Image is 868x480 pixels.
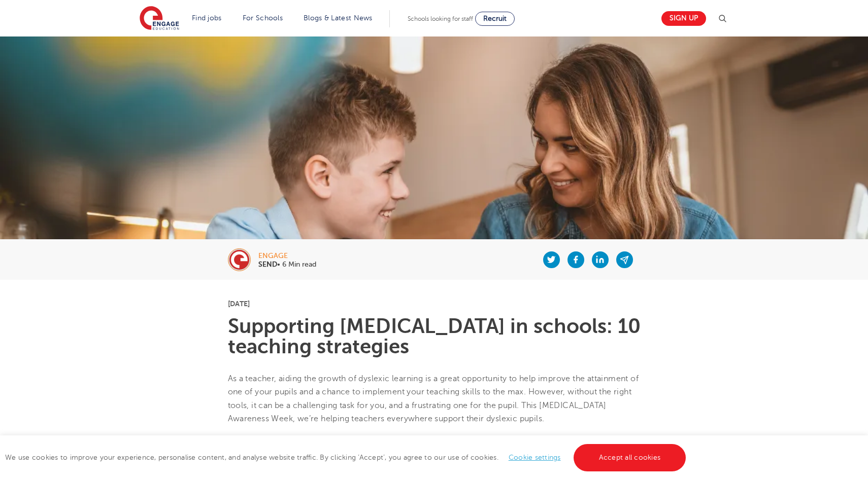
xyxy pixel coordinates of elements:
[228,374,639,423] span: As a teacher, aiding the growth of dyslexic learning is a great opportunity to help improve the a...
[574,444,686,471] a: Accept all cookies
[258,261,316,268] p: • 6 Min read
[304,14,373,22] a: Blogs & Latest News
[192,14,222,22] a: Find jobs
[475,12,515,26] a: Recruit
[258,261,277,268] b: SEND
[509,454,561,461] a: Cookie settings
[661,11,706,26] a: Sign up
[408,15,473,22] span: Schools looking for staff
[5,454,688,461] span: We use cookies to improve your experience, personalise content, and analyse website traffic. By c...
[140,6,179,31] img: Engage Education
[258,252,316,260] div: engage
[483,15,507,22] span: Recruit
[228,316,641,357] h1: Supporting [MEDICAL_DATA] in schools: 10 teaching strategies
[243,14,283,22] a: For Schools
[228,300,641,307] p: [DATE]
